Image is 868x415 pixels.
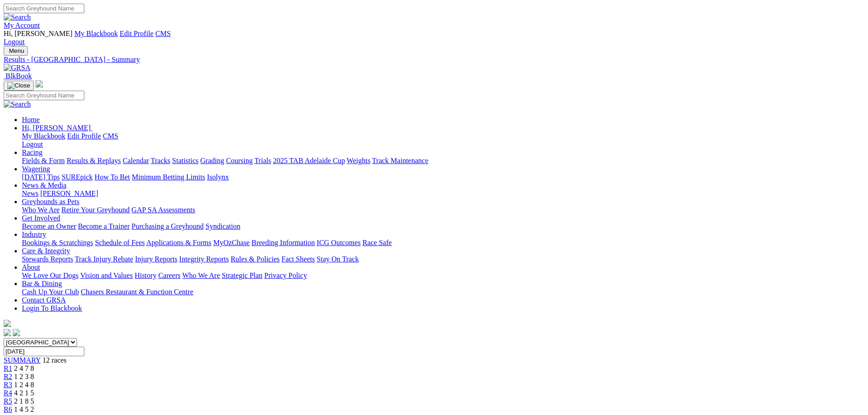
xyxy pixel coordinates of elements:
button: Toggle navigation [4,46,28,56]
input: Search [4,4,84,13]
a: Edit Profile [120,30,154,37]
a: Breeding Information [252,239,315,246]
a: SUREpick [62,173,92,181]
a: We Love Our Dogs [22,272,78,279]
a: Race Safe [362,239,391,246]
div: Greyhounds as Pets [22,206,864,214]
a: Schedule of Fees [95,239,144,246]
a: Login To Blackbook [22,304,82,312]
div: News & Media [22,190,864,198]
a: Racing [22,149,42,156]
a: About [22,263,40,271]
a: Purchasing a Greyhound [132,222,204,230]
a: Syndication [205,222,240,230]
a: MyOzChase [213,239,250,246]
img: logo-grsa-white.png [4,320,11,327]
input: Select date [4,347,84,356]
a: R2 [4,373,12,380]
a: CMS [155,30,171,37]
a: Industry [22,231,46,238]
a: R1 [4,364,12,372]
a: 2025 TAB Adelaide Cup [273,157,345,164]
a: My Account [4,21,40,29]
a: Home [22,116,40,123]
a: Integrity Reports [179,255,229,263]
a: Coursing [226,157,253,164]
a: Fact Sheets [282,255,315,263]
img: Close [7,82,30,89]
img: Search [4,13,31,21]
a: R5 [4,397,12,405]
a: Track Maintenance [372,157,428,164]
a: SUMMARY [4,356,41,364]
div: Racing [22,157,864,165]
a: Care & Integrity [22,247,70,255]
a: Chasers Restaurant & Function Centre [81,288,193,296]
a: Grading [200,157,224,164]
a: [PERSON_NAME] [40,190,98,197]
a: My Blackbook [22,132,66,140]
a: Contact GRSA [22,296,66,304]
a: [DATE] Tips [22,173,60,181]
a: GAP SA Assessments [132,206,195,214]
img: facebook.svg [4,329,11,336]
a: Who We Are [182,272,220,279]
a: Who We Are [22,206,60,214]
span: R3 [4,381,12,389]
a: Become an Owner [22,222,76,230]
a: Results - [GEOGRAPHIC_DATA] - Summary [4,56,864,64]
span: 2 1 8 5 [14,397,34,405]
a: Logout [4,38,25,46]
a: Stewards Reports [22,255,73,263]
input: Search [4,91,84,100]
a: News [22,190,38,197]
div: About [22,272,864,280]
img: twitter.svg [13,329,20,336]
a: Bookings & Scratchings [22,239,93,246]
span: Menu [9,47,24,54]
span: 4 2 1 5 [14,389,34,397]
a: Become a Trainer [78,222,130,230]
a: Results & Replays [67,157,121,164]
span: 1 2 3 8 [14,373,34,380]
a: Wagering [22,165,50,173]
a: Statistics [172,157,199,164]
a: Isolynx [207,173,229,181]
button: Toggle navigation [4,81,34,91]
a: Logout [22,140,43,148]
a: BlkBook [4,72,32,80]
span: Hi, [PERSON_NAME] [22,124,91,132]
a: Careers [158,272,180,279]
a: Injury Reports [135,255,177,263]
div: Industry [22,239,864,247]
a: Get Involved [22,214,60,222]
a: Minimum Betting Limits [132,173,205,181]
a: Rules & Policies [231,255,280,263]
div: My Account [4,30,864,46]
a: Bar & Dining [22,280,62,287]
a: Stay On Track [317,255,359,263]
a: Trials [254,157,271,164]
a: History [134,272,156,279]
span: 12 races [42,356,67,364]
div: Get Involved [22,222,864,231]
a: Calendar [123,157,149,164]
a: Strategic Plan [222,272,262,279]
img: Search [4,100,31,108]
a: Cash Up Your Club [22,288,79,296]
div: Bar & Dining [22,288,864,296]
span: BlkBook [5,72,32,80]
div: Wagering [22,173,864,181]
a: Applications & Forms [146,239,211,246]
a: Hi, [PERSON_NAME] [22,124,92,132]
span: 1 2 4 8 [14,381,34,389]
a: Vision and Values [80,272,133,279]
span: Hi, [PERSON_NAME] [4,30,72,37]
a: R4 [4,389,12,397]
img: logo-grsa-white.png [36,80,43,87]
